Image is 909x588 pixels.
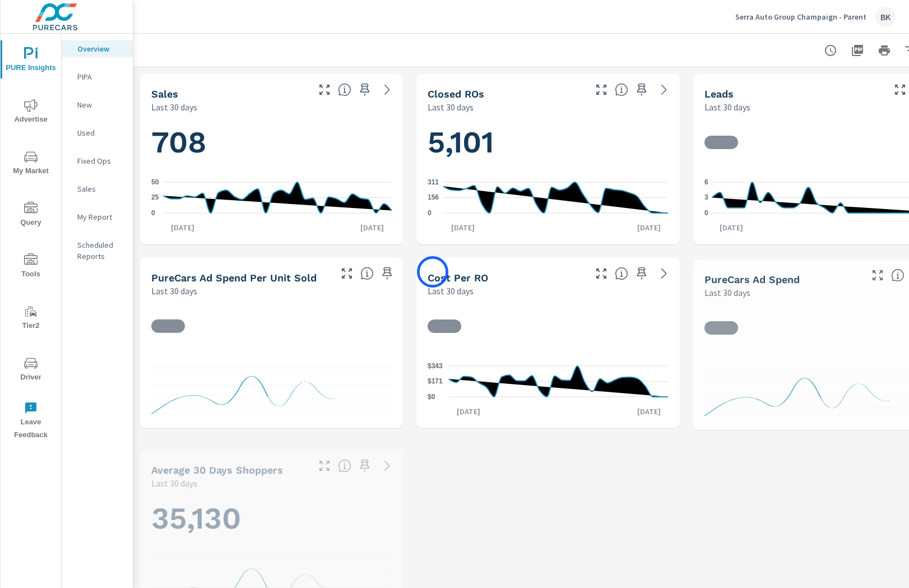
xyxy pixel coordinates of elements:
p: Last 30 days [151,476,197,490]
p: Used [77,127,124,138]
a: See more details in report [655,265,673,283]
span: Leave Feedback [4,401,58,442]
span: Save this to your personalized report [356,457,374,475]
h5: PureCars Ad Spend Per Unit Sold [151,272,317,284]
span: Driver [4,356,58,384]
p: [DATE] [449,406,488,417]
p: PIPA [77,71,124,82]
span: My Market [4,150,58,178]
h5: Leads [704,88,734,100]
p: Fixed Ops [77,155,124,166]
p: Overview [77,43,124,54]
a: See more details in report [655,81,673,99]
button: Make Fullscreen [592,265,610,283]
a: See more details in report [378,457,396,475]
p: Last 30 days [704,286,750,299]
button: "Export Report to PDF" [846,39,869,62]
span: Number of vehicles sold by the dealership over the selected date range. [Source: This data is sou... [338,83,351,96]
button: Make Fullscreen [338,265,356,283]
span: Tier2 [4,305,58,332]
text: 6 [704,178,708,186]
h5: Sales [151,88,178,100]
p: [DATE] [443,222,483,233]
h5: PureCars Ad Spend [704,274,800,285]
text: $0 [428,393,435,401]
span: A rolling 30 day total of daily Shoppers on the dealership website, averaged over the selected da... [338,459,351,473]
p: [DATE] [629,222,669,233]
span: Save this to your personalized report [633,265,651,283]
a: See more details in report [378,81,396,99]
p: Last 30 days [704,100,750,114]
p: Scheduled Reports [77,239,124,262]
h1: 35,130 [151,499,392,538]
text: 0 [151,209,155,217]
p: Last 30 days [151,284,197,298]
div: Sales [62,180,133,197]
h5: Average 30 Days Shoppers [151,464,283,476]
span: Tools [4,253,58,281]
span: Number of Repair Orders Closed by the selected dealership group over the selected time range. [So... [615,83,628,96]
span: Advertise [4,99,58,126]
span: Total cost of media for all PureCars channels for the selected dealership group over the selected... [891,268,905,282]
span: PURE Insights [4,47,58,75]
div: Fixed Ops [62,152,133,169]
p: [DATE] [353,222,392,233]
div: My Report [62,209,133,225]
text: 0 [428,209,432,217]
span: Average cost of advertising per each vehicle sold at the dealer over the selected date range. The... [360,267,374,280]
p: Sales [77,183,124,195]
h1: 708 [151,123,392,161]
span: Save this to your personalized report [633,81,651,99]
button: Print Report [873,39,896,62]
text: 3 [704,194,708,202]
text: $171 [428,377,443,385]
h1: 5,101 [428,123,668,161]
button: Make Fullscreen [891,81,909,99]
div: New [62,96,133,113]
span: Average cost incurred by the dealership from each Repair Order closed over the selected date rang... [615,267,628,280]
div: Overview [62,40,133,57]
h5: Cost per RO [428,272,488,284]
button: Make Fullscreen [316,81,333,99]
p: Last 30 days [428,284,474,298]
div: Scheduled Reports [62,237,133,265]
text: 311 [428,178,439,186]
div: Used [62,124,133,141]
span: Save this to your personalized report [378,265,396,283]
p: [DATE] [629,406,669,417]
p: [DATE] [163,222,202,233]
button: Make Fullscreen [592,81,610,99]
h5: Closed ROs [428,88,484,100]
p: [DATE] [712,222,751,233]
div: nav menu [1,34,61,446]
div: BK [875,7,896,27]
p: My Report [77,211,124,223]
p: New [77,99,124,110]
p: Last 30 days [151,100,197,114]
div: PIPA [62,68,133,85]
span: Save this to your personalized report [356,81,374,99]
text: 25 [151,194,159,202]
text: 156 [428,193,439,201]
text: $343 [428,362,443,370]
span: Query [4,202,58,229]
p: Last 30 days [428,100,474,114]
button: Make Fullscreen [316,457,333,475]
p: Serra Auto Group Champaign - Parent [735,12,866,22]
text: 50 [151,178,159,186]
text: 0 [704,209,708,217]
button: Make Fullscreen [869,266,887,284]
